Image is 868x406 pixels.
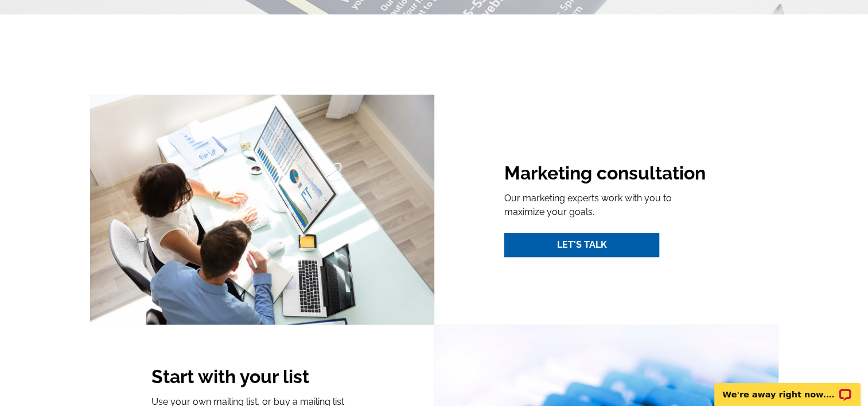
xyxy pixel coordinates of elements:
h2: Marketing consultation [504,162,708,186]
h2: Start with your list [151,366,355,390]
iframe: LiveChat chat widget [707,370,868,406]
a: Let's Talk [504,233,659,257]
p: Our marketing experts work with you to maximize your goals. [504,192,708,219]
img: marketing-team-expresscopy-postcards.png [90,95,434,324]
